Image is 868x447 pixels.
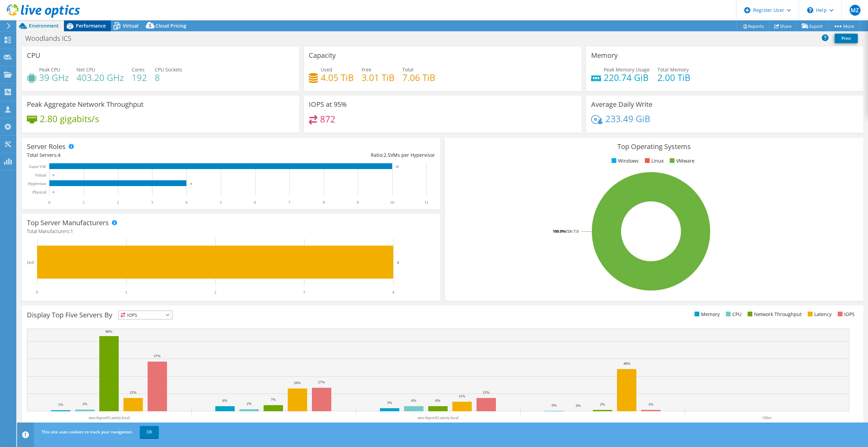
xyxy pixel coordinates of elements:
text: 0 [53,191,54,194]
li: VMware [668,157,695,165]
h4: 39 GHz [39,74,69,81]
text: 6 [254,200,256,205]
h4: 2.00 TiB [657,74,690,81]
text: 0% [552,403,557,407]
h3: CPU [27,52,40,59]
text: ams-hqesx05.amsty.local [89,415,130,420]
svg: \n [807,7,813,13]
text: 4 [392,290,394,295]
text: 11 [424,200,429,205]
text: 5 [220,200,222,205]
span: Cloud Pricing [155,22,186,29]
text: 26% [294,381,301,385]
text: 0 [48,200,50,205]
span: Peak CPU [39,66,60,73]
text: ams-hqesx03.amsty.local [418,415,459,420]
text: 0 [36,290,38,295]
h3: Peak Aggregate Network Throughput [27,101,144,108]
h3: Top Server Manufacturers [27,219,109,227]
text: 1 [83,200,85,205]
text: 0% [576,403,581,408]
text: Other [762,415,771,420]
a: Reports [737,21,769,31]
span: MZ [850,5,861,16]
text: 6% [411,398,416,402]
h3: Memory [591,52,618,59]
span: IOPS [119,311,172,319]
text: 57% [154,354,161,358]
span: 2.5 [384,152,390,158]
a: Export [797,21,828,31]
tspan: 100.0% [553,229,565,234]
h4: 2.80 gigabits/s [40,115,99,122]
span: Peak Memory Usage [604,66,650,73]
h4: Total Manufacturers: [27,228,435,235]
span: Total Memory [657,66,689,73]
text: Dell [27,260,34,265]
span: Environment [29,22,59,29]
span: Free [362,66,371,73]
span: 1 [70,228,73,234]
text: 4 [190,182,192,185]
li: Memory [693,311,720,318]
text: Guest VM [29,164,46,169]
span: Net CPU [77,66,95,73]
text: 2% [600,402,605,406]
div: Total Servers: [27,151,231,159]
text: 8 [323,200,325,205]
text: 11% [458,394,465,398]
text: 15% [483,390,489,394]
span: This site uses cookies to track your navigation. [41,429,133,435]
tspan: ESXi 7.0 [565,229,579,234]
h4: 8 [155,74,182,81]
h4: 4.05 TiB [321,74,354,81]
text: 1% [648,402,653,406]
span: Used [321,66,332,73]
text: 7% [271,397,276,401]
h4: 192 [132,74,147,81]
text: 86% [105,329,112,333]
text: 3 [303,290,305,295]
text: 6% [222,398,228,402]
a: OK [140,426,159,438]
h3: Top Operating Systems [450,143,858,150]
h3: Capacity [309,52,336,59]
text: 3% [387,400,392,404]
text: 48% [623,361,630,365]
h3: Server Roles [27,143,66,150]
text: 2% [247,401,252,405]
li: Linux [643,157,664,165]
span: Performance [76,22,106,29]
h4: 403.20 GHz [77,74,124,81]
a: More [828,21,859,31]
h4: 872 [320,115,335,123]
li: IOPS [836,311,855,318]
text: 1 [125,290,127,295]
h1: Woodlands ICS [22,35,82,42]
span: Total [402,66,414,73]
li: CPU [724,311,741,318]
span: 4 [58,152,61,158]
text: 1% [58,402,63,407]
text: Hypervisor [28,181,46,186]
text: 9 [357,200,359,205]
h4: 220.74 GiB [604,74,650,81]
text: 2% [82,402,87,406]
h4: 233.49 GiB [605,115,650,122]
li: Network Throughput [746,311,802,318]
text: 10 [390,200,394,205]
text: Physical [32,190,46,195]
text: 10 [396,165,399,168]
text: 15% [130,390,136,394]
text: 2 [214,290,216,295]
h3: IOPS at 95% [309,101,347,108]
span: CPU Sockets [155,66,182,73]
li: Windows [610,157,639,165]
a: Share [769,21,797,31]
text: 6% [435,398,440,402]
text: 7 [288,200,290,205]
span: Cores [132,66,145,73]
text: 4 [185,200,187,205]
a: Print [835,34,858,43]
text: 4 [397,260,399,264]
